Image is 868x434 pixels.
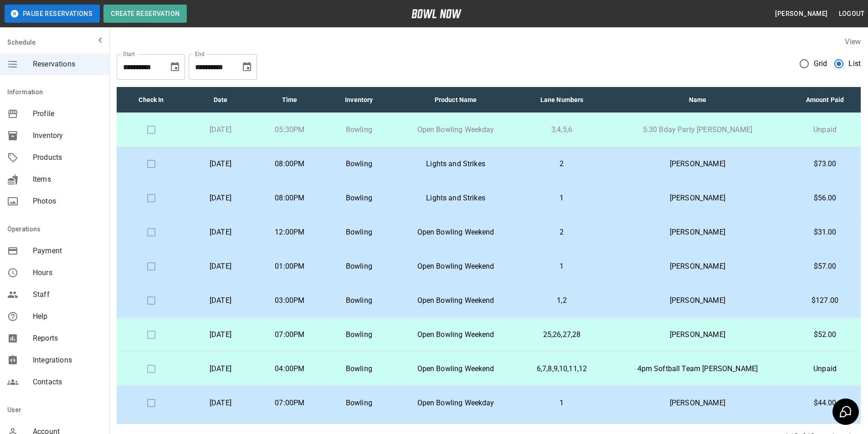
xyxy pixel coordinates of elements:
[33,311,102,322] span: Help
[324,87,394,113] th: Inventory
[401,158,511,169] p: Lights and Strikes
[332,363,386,374] p: Bowling
[193,295,248,306] p: [DATE]
[796,227,853,238] p: $31.00
[262,227,317,238] p: 12:00PM
[401,261,511,272] p: Open Bowling Weekend
[186,87,255,113] th: Date
[262,398,317,408] p: 07:00PM
[33,333,102,344] span: Reports
[796,124,853,135] p: Unpaid
[401,398,511,408] p: Open Bowling Weekday
[814,58,827,69] span: Grid
[613,329,782,340] p: [PERSON_NAME]
[33,174,102,185] span: Items
[613,261,782,272] p: [PERSON_NAME]
[332,295,386,306] p: Bowling
[613,158,782,169] p: [PERSON_NAME]
[518,87,606,113] th: Lane Numbers
[525,329,598,340] p: 25,26,27,28
[613,398,782,408] p: [PERSON_NAME]
[525,193,598,204] p: 1
[796,329,853,340] p: $52.00
[332,261,386,272] p: Bowling
[394,87,518,113] th: Product Name
[525,124,598,135] p: 3,4,5,6
[193,193,248,204] p: [DATE]
[525,398,598,408] p: 1
[525,363,598,374] p: 6,7,8,9,10,11,12
[193,261,248,272] p: [DATE]
[835,5,868,22] button: Logout
[411,9,462,18] img: logo
[262,329,317,340] p: 07:00PM
[262,158,317,169] p: 08:00PM
[332,158,386,169] p: Bowling
[262,363,317,374] p: 04:00PM
[117,87,186,113] th: Check In
[613,193,782,204] p: [PERSON_NAME]
[33,267,102,278] span: Hours
[789,87,861,113] th: Amount Paid
[613,363,782,374] p: 4pm Softball Team [PERSON_NAME]
[166,58,184,76] button: Choose date, selected date is Aug 21, 2025
[771,5,831,22] button: [PERSON_NAME]
[332,329,386,340] p: Bowling
[33,108,102,119] span: Profile
[401,124,511,135] p: Open Bowling Weekday
[262,261,317,272] p: 01:00PM
[5,5,100,23] button: Pause Reservations
[193,398,248,408] p: [DATE]
[401,295,511,306] p: Open Bowling Weekend
[193,158,248,169] p: [DATE]
[613,124,782,135] p: 5:30 Bday Party [PERSON_NAME]
[33,130,102,141] span: Inventory
[33,196,102,207] span: Photos
[796,158,853,169] p: $73.00
[262,295,317,306] p: 03:00PM
[848,58,861,69] span: List
[525,295,598,306] p: 1,2
[33,289,102,300] span: Staff
[525,227,598,238] p: 2
[33,245,102,256] span: Payment
[525,261,598,272] p: 1
[845,37,861,46] label: View
[262,124,317,135] p: 05:30PM
[255,87,324,113] th: Time
[193,227,248,238] p: [DATE]
[401,329,511,340] p: Open Bowling Weekend
[103,5,187,23] button: Create Reservation
[332,193,386,204] p: Bowling
[613,295,782,306] p: [PERSON_NAME]
[262,193,317,204] p: 08:00PM
[33,152,102,163] span: Products
[796,295,853,306] p: $127.00
[613,227,782,238] p: [PERSON_NAME]
[193,363,248,374] p: [DATE]
[33,377,102,388] span: Contacts
[401,227,511,238] p: Open Bowling Weekend
[796,193,853,204] p: $56.00
[796,363,853,374] p: Unpaid
[796,398,853,408] p: $44.00
[525,158,598,169] p: 2
[606,87,789,113] th: Name
[193,124,248,135] p: [DATE]
[193,329,248,340] p: [DATE]
[401,363,511,374] p: Open Bowling Weekend
[332,398,386,408] p: Bowling
[401,193,511,204] p: Lights and Strikes
[33,355,102,366] span: Integrations
[796,261,853,272] p: $57.00
[332,227,386,238] p: Bowling
[332,124,386,135] p: Bowling
[33,59,102,70] span: Reservations
[238,58,256,76] button: Choose date, selected date is Sep 21, 2025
